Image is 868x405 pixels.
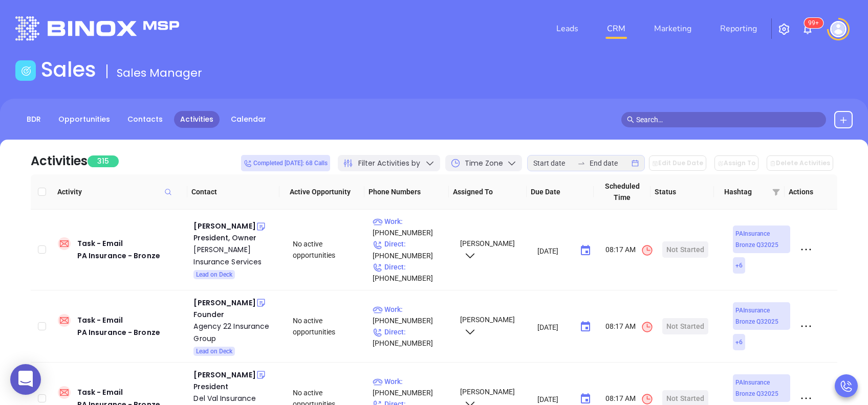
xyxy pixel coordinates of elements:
[364,174,449,210] th: Phone Numbers
[196,269,232,280] span: Lead on Deck
[785,174,827,210] th: Actions
[552,18,582,39] a: Leads
[735,228,788,251] span: PAInsurance Bronze Q32025
[735,260,743,271] span: + 6
[527,174,594,210] th: Due Date
[77,314,160,339] div: Task - Email
[193,220,255,232] div: [PERSON_NAME]
[804,18,823,28] sup: 100
[15,16,179,40] img: logo
[20,111,47,128] a: BDR
[373,217,403,226] span: Work :
[537,394,572,404] input: MM/DD/YYYY
[187,174,279,210] th: Contact
[735,336,743,348] span: + 6
[77,237,160,262] div: Task - Email
[650,174,714,210] th: Status
[373,261,450,284] p: [PHONE_NUMBER]
[358,158,420,169] span: Filter Activities by
[41,57,96,82] h1: Sales
[193,309,278,320] div: Founder
[716,18,761,39] a: Reporting
[57,186,183,197] span: Activity
[373,216,450,238] p: [PHONE_NUMBER]
[373,240,406,248] span: Direct :
[666,241,704,258] div: Not Started
[373,305,403,313] span: Work :
[174,111,220,128] a: Activities
[778,23,790,35] img: iconSetting
[293,238,364,261] div: No active opportunities
[449,174,527,210] th: Assigned To
[627,116,634,123] span: search
[193,243,278,268] a: [PERSON_NAME] Insurance Services
[465,158,503,169] span: Time Zone
[724,186,768,197] span: Hashtag
[117,65,202,81] span: Sales Manager
[373,377,403,386] span: Work :
[77,250,160,262] div: PA Insurance - Bronze
[830,21,847,37] img: user
[533,157,573,169] input: Start date
[767,155,833,171] button: Delete Activities
[193,232,278,243] div: President, Owner
[459,316,515,335] span: [PERSON_NAME]
[193,369,255,381] div: [PERSON_NAME]
[279,174,364,210] th: Active Opportunity
[373,326,450,349] p: [PHONE_NUMBER]
[590,157,630,169] input: End date
[735,305,788,327] span: PAInsurance Bronze Q32025
[225,111,272,128] a: Calendar
[373,328,406,336] span: Direct :
[193,297,255,309] div: [PERSON_NAME]
[666,318,704,334] div: Not Started
[649,155,706,171] button: Edit Due Date
[373,376,450,398] p: [PHONE_NUMBER]
[636,114,820,125] input: Search…
[196,346,232,357] span: Lead on Deck
[31,152,88,170] div: Activities
[577,159,585,167] span: swap-right
[801,23,814,35] img: iconNotification
[459,239,515,259] span: [PERSON_NAME]
[650,18,696,39] a: Marketing
[603,18,630,39] a: CRM
[193,381,278,392] div: President
[714,155,758,171] button: Assign To
[594,174,650,210] th: Scheduled Time
[537,246,572,256] input: MM/DD/YYYY
[121,111,169,128] a: Contacts
[575,317,596,337] button: Choose date, selected date is Aug 20, 2025
[193,320,278,345] a: Agency 22 Insurance Group
[52,111,116,128] a: Opportunities
[244,157,328,169] span: Completed [DATE]: 68 Calls
[293,315,364,337] div: No active opportunities
[77,326,160,339] div: PA Insurance - Bronze
[575,240,596,261] button: Choose date, selected date is Aug 20, 2025
[373,263,406,271] span: Direct :
[537,322,572,332] input: MM/DD/YYYY
[605,244,654,257] span: 08:17 AM
[373,238,450,261] p: [PHONE_NUMBER]
[577,159,585,167] span: to
[605,321,654,333] span: 08:17 AM
[88,155,119,167] span: 315
[373,304,450,326] p: [PHONE_NUMBER]
[735,377,788,399] span: PAInsurance Bronze Q32025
